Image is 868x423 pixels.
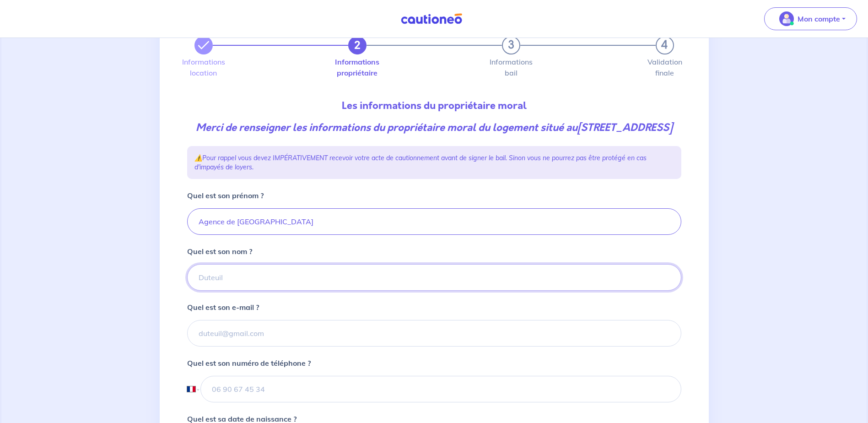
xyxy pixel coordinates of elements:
p: Quel est son prénom ? [187,190,264,201]
label: Informations location [194,58,213,76]
p: Quel est son nom ? [187,246,252,257]
label: Informations propriétaire [348,58,367,76]
label: Informations bail [502,58,520,76]
p: Les informations du propriétaire moral [187,98,681,113]
img: illu_account_valid_menu.svg [779,11,794,26]
p: ⚠️ [194,153,674,172]
strong: [STREET_ADDRESS] [577,120,672,135]
input: duteuil@gmail.com [187,320,681,347]
p: Quel est son e-mail ? [187,302,259,313]
img: Cautioneo [397,13,466,25]
input: Duteuil [187,264,681,291]
p: Mon compte [798,13,840,24]
button: illu_account_valid_menu.svgMon compte [764,7,857,30]
em: Pour rappel vous devez IMPÉRATIVEMENT recevoir votre acte de cautionnement avant de signer le bai... [194,154,647,171]
p: Quel est son numéro de téléphone ? [187,358,311,369]
em: Merci de renseigner les informations du propriétaire moral du logement situé au [196,120,672,135]
label: Validation finale [656,58,674,76]
input: 06 90 67 45 34 [200,376,681,402]
input: Daniel [187,208,681,235]
button: 2 [348,36,367,54]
